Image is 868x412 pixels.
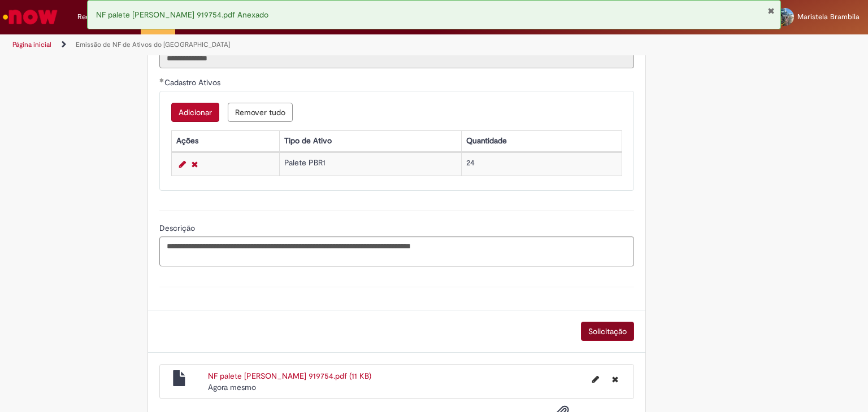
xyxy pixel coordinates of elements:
[605,370,625,388] button: Excluir NF palete Joel 919754.pdf
[77,11,117,23] span: Requisições
[280,152,462,176] td: Palete PBR1
[76,40,230,49] a: Emissão de NF de Ativos do [GEOGRAPHIC_DATA]
[797,12,860,21] span: Maristela Brambila
[228,103,293,122] button: Remover todas as linhas de Cadastro Ativos
[164,77,223,87] span: Cadastro Ativos
[208,371,371,381] a: NF palete [PERSON_NAME] 919754.pdf (11 KB)
[581,322,634,341] button: Solicitação
[159,49,634,68] input: CNPJ da Transportadora
[171,103,219,122] button: Adicionar uma linha para Cadastro Ativos
[159,223,197,233] span: Descrição
[8,34,570,55] ul: Trilhas de página
[176,157,189,171] a: Editar Linha 1
[585,370,606,388] button: Editar nome de arquivo NF palete Joel 919754.pdf
[208,382,256,392] time: 29/09/2025 12:00:19
[462,130,622,151] th: Quantidade
[1,6,59,28] img: ServiceNow
[767,6,775,15] button: Fechar Notificação
[12,40,51,49] a: Página inicial
[280,130,462,151] th: Tipo de Ativo
[189,157,201,171] a: Remover linha 1
[159,236,634,267] textarea: Descrição
[208,382,256,392] span: Agora mesmo
[462,152,622,176] td: 24
[159,78,164,82] span: Obrigatório Preenchido
[96,10,268,20] span: NF palete [PERSON_NAME] 919754.pdf Anexado
[171,130,279,151] th: Ações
